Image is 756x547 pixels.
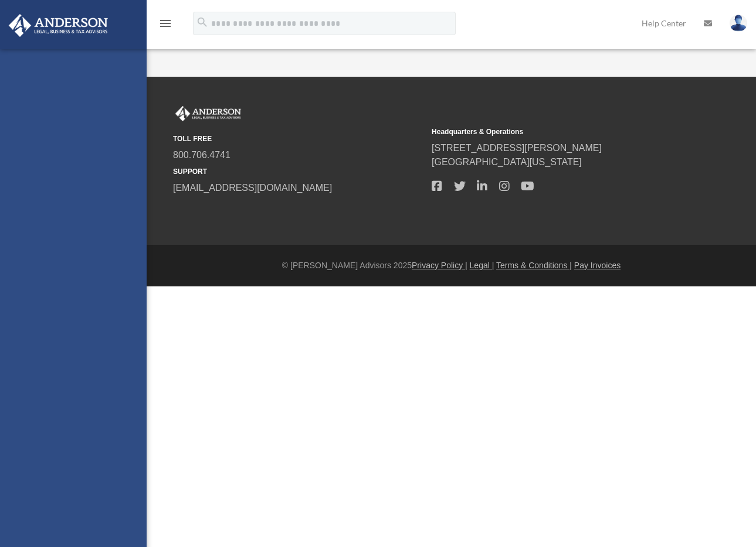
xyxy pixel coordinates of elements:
[173,106,243,121] img: Anderson Advisors Platinum Portal
[147,259,756,272] div: © [PERSON_NAME] Advisors 2025
[173,183,332,193] a: [EMAIL_ADDRESS][DOMAIN_NAME]
[158,22,172,30] a: menu
[173,150,230,160] a: 800.706.4741
[412,261,467,270] a: Privacy Policy |
[470,261,494,270] a: Legal |
[196,16,209,29] i: search
[432,127,682,137] small: Headquarters & Operations
[574,261,621,270] a: Pay Invoices
[158,16,172,30] i: menu
[730,15,747,32] img: User Pic
[173,134,423,144] small: TOLL FREE
[5,14,111,37] img: Anderson Advisors Platinum Portal
[496,261,572,270] a: Terms & Conditions |
[432,143,602,153] a: [STREET_ADDRESS][PERSON_NAME]
[173,166,423,177] small: SUPPORT
[432,157,582,167] a: [GEOGRAPHIC_DATA][US_STATE]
